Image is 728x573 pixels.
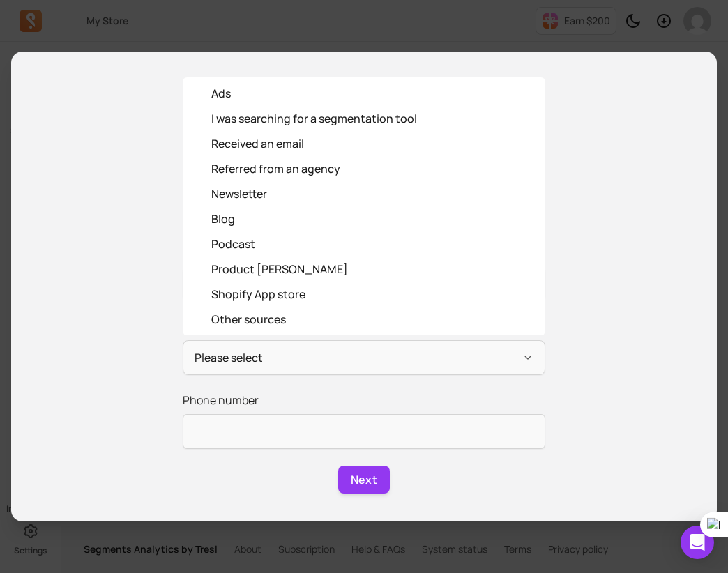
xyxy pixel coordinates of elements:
[211,185,267,202] div: Newsletter
[211,261,348,277] div: Product [PERSON_NAME]
[211,311,286,328] div: Other sources
[211,85,231,102] div: Ads
[211,110,417,127] div: I was searching for a segmentation tool
[681,526,714,559] div: Open Intercom Messenger
[211,211,235,227] div: Blog
[211,236,255,252] div: Podcast
[183,77,545,335] div: Please select
[211,160,340,177] div: Referred from an agency
[183,340,545,375] button: Please select
[211,135,304,152] div: Received an email
[211,286,305,303] div: Shopify App store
